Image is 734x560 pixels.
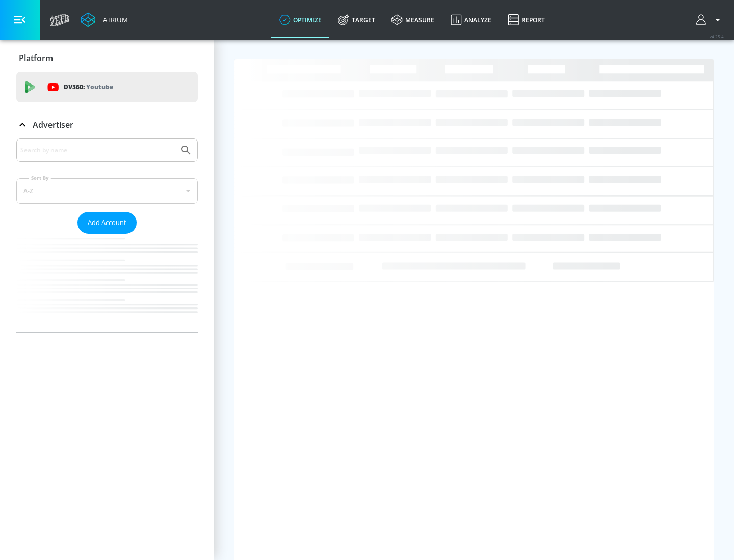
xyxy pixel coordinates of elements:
input: Search by name [20,144,175,157]
p: Advertiser [33,119,73,130]
a: Analyze [442,2,500,38]
a: measure [383,2,442,38]
div: DV360: Youtube [16,72,198,102]
div: Advertiser [16,110,198,139]
div: Platform [16,44,198,72]
a: Report [500,2,553,38]
p: Youtube [86,81,113,92]
a: Atrium [81,12,128,27]
label: Sort By [29,175,51,181]
span: v 4.25.4 [710,34,724,39]
div: Advertiser [16,138,198,332]
div: Atrium [99,15,128,24]
p: DV360: [64,81,113,93]
div: A-Z [16,178,198,204]
nav: list of Advertiser [16,234,198,332]
a: optimize [271,2,330,38]
a: Target [330,2,383,38]
button: Add Account [77,212,137,234]
span: Add Account [88,217,126,229]
p: Platform [19,52,53,64]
